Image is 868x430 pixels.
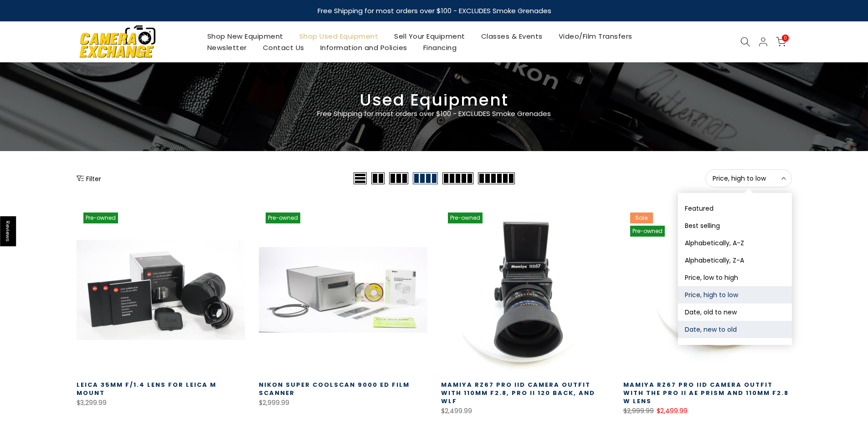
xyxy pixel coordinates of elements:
[77,174,101,183] button: Show filters
[77,94,792,106] h3: Used Equipment
[678,252,792,269] button: Alphabetically, Z-A
[441,380,595,405] a: Mamiya RZ67 Pro IID Camera Outfit with 110MM F2.8, Pro II 120 Back, and WLF
[678,217,792,234] button: Best selling
[255,42,312,53] a: Contact Us
[678,286,792,304] button: Price, high to low
[291,30,386,42] a: Shop Used Equipment
[678,304,792,321] button: Date, old to new
[678,200,792,217] button: Featured
[312,42,415,53] a: Information and Policies
[263,108,605,119] p: Free Shipping for most orders over $100 - EXCLUDES Smoke Grenades
[713,174,785,182] span: Price, high to low
[678,234,792,252] button: Alphabetically, A-Z
[623,380,789,405] a: Mamiya RZ67 Pro IID Camera Outfit with the Pro II AE Prism and 110MM F2.8 W Lens
[386,30,473,42] a: Sell Your Equipment
[473,30,550,42] a: Classes & Events
[259,397,427,409] div: $2,999.99
[678,321,792,338] button: Date, new to old
[317,6,551,15] strong: Free Shipping for most orders over $100 - EXCLUDES Smoke Grenades
[678,269,792,286] button: Price, low to high
[782,35,789,41] span: 0
[77,380,216,397] a: Leica 35mm f/1.4 Lens for Leica M Mount
[77,397,245,409] div: $3,299.99
[415,42,465,53] a: Financing
[623,406,654,415] del: $2,999.99
[199,42,255,53] a: Newsletter
[776,37,786,47] a: 0
[657,405,688,417] ins: $2,499.99
[441,405,610,417] div: $2,499.99
[259,380,410,397] a: Nikon Super Coolscan 9000 ED Film Scanner
[550,30,640,42] a: Video/Film Transfers
[199,30,291,42] a: Shop New Equipment
[705,169,792,187] button: Price, high to low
